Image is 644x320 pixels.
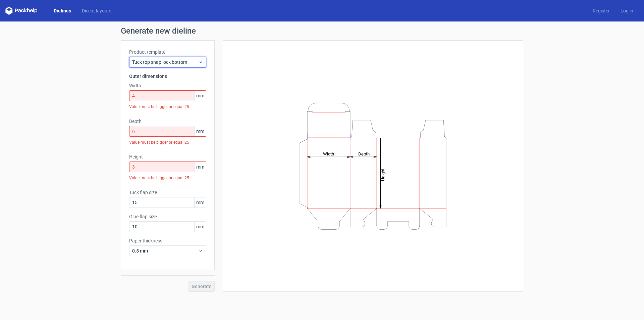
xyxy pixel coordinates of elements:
label: Height [129,153,206,160]
a: Dielines [48,7,76,14]
span: mm [194,91,206,101]
a: Diecut layouts [76,7,117,14]
span: mm [194,197,206,208]
label: Width [129,82,206,89]
div: Value must be bigger or equal 25 [129,137,206,148]
span: Tuck top snap lock bottom [132,59,198,65]
label: Glue flap size [129,213,206,220]
h3: Outer dimensions [129,73,206,80]
tspan: Depth [358,151,370,156]
tspan: Height [380,168,385,181]
label: Paper thickness [129,237,206,244]
tspan: Width [323,151,334,156]
a: Register [587,7,615,14]
a: Log in [615,7,639,14]
label: Product template [129,49,206,55]
label: Tuck flap size [129,189,206,196]
span: mm [194,222,206,232]
span: 0.5 mm [132,247,198,254]
h1: Generate new dieline [121,27,523,35]
span: mm [194,126,206,136]
div: Value must be bigger or equal 25 [129,101,206,112]
div: Value must be bigger or equal 25 [129,172,206,184]
label: Depth [129,118,206,125]
span: mm [194,162,206,172]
